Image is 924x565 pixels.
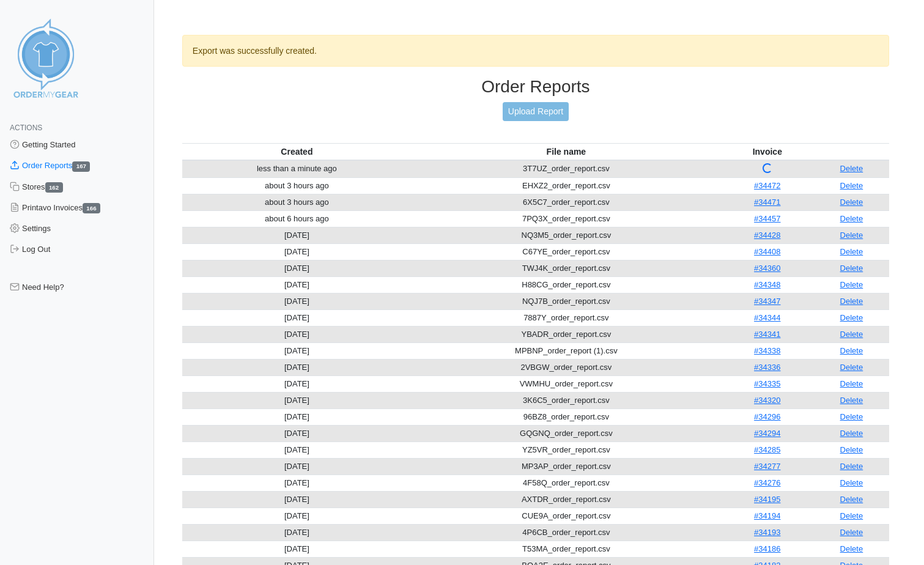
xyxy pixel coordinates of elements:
td: NQJ7B_order_report.csv [412,293,721,309]
td: about 3 hours ago [182,194,412,210]
td: [DATE] [182,441,412,458]
td: [DATE] [182,309,412,326]
td: [DATE] [182,524,412,541]
a: #34276 [754,478,780,487]
a: #34193 [754,528,780,537]
td: 4F58Q_order_report.csv [412,475,721,491]
a: #34360 [754,264,780,273]
a: Delete [840,164,863,173]
a: Delete [840,346,863,355]
td: [DATE] [182,375,412,392]
td: [DATE] [182,541,412,557]
a: Delete [840,313,863,322]
a: Delete [840,445,863,454]
a: #34335 [754,379,780,388]
a: Delete [840,495,863,504]
td: C67YE_order_report.csv [412,243,721,260]
a: #34408 [754,247,780,256]
a: #34338 [754,346,780,355]
a: #34320 [754,396,780,405]
a: Delete [840,231,863,240]
td: 7887Y_order_report.csv [412,309,721,326]
a: #34336 [754,363,780,372]
td: 96BZ8_order_report.csv [412,408,721,425]
a: Delete [840,247,863,256]
a: #34194 [754,511,780,520]
a: Delete [840,429,863,438]
a: Delete [840,528,863,537]
td: [DATE] [182,458,412,475]
a: Delete [840,297,863,306]
td: [DATE] [182,276,412,293]
a: #34348 [754,280,780,289]
td: [DATE] [182,508,412,524]
a: #34186 [754,544,780,553]
a: #34428 [754,231,780,240]
th: File name [412,143,721,160]
a: Delete [840,412,863,421]
td: CUE9A_order_report.csv [412,508,721,524]
a: Upload Report [503,102,569,121]
a: #34195 [754,495,780,504]
a: #34457 [754,214,780,223]
td: about 3 hours ago [182,177,412,194]
td: about 6 hours ago [182,210,412,227]
td: VWMHU_order_report.csv [412,375,721,392]
td: 2VBGW_order_report.csv [412,359,721,375]
td: T53MA_order_report.csv [412,541,721,557]
td: YBADR_order_report.csv [412,326,721,342]
td: 7PQ3X_order_report.csv [412,210,721,227]
td: [DATE] [182,227,412,243]
a: Delete [840,462,863,471]
a: Delete [840,396,863,405]
td: [DATE] [182,392,412,408]
td: [DATE] [182,491,412,508]
a: #34471 [754,198,780,207]
a: Delete [840,214,863,223]
a: #34341 [754,330,780,339]
a: Delete [840,511,863,520]
td: AXTDR_order_report.csv [412,491,721,508]
td: MPBNP_order_report (1).csv [412,342,721,359]
a: #34296 [754,412,780,421]
td: NQ3M5_order_report.csv [412,227,721,243]
a: Delete [840,181,863,190]
td: YZ5VR_order_report.csv [412,441,721,458]
td: [DATE] [182,243,412,260]
th: Created [182,143,412,160]
td: [DATE] [182,359,412,375]
td: 3T7UZ_order_report.csv [412,160,721,178]
a: #34285 [754,445,780,454]
td: [DATE] [182,260,412,276]
div: Export was successfully created. [182,35,889,67]
td: 6X5C7_order_report.csv [412,194,721,210]
a: Delete [840,544,863,553]
a: Delete [840,330,863,339]
td: MP3AP_order_report.csv [412,458,721,475]
th: Invoice [721,143,814,160]
td: [DATE] [182,425,412,441]
td: H88CG_order_report.csv [412,276,721,293]
a: Delete [840,379,863,388]
span: 167 [72,161,90,172]
a: Delete [840,478,863,487]
span: Actions [10,124,42,132]
td: GQGNQ_order_report.csv [412,425,721,441]
td: [DATE] [182,342,412,359]
a: Delete [840,198,863,207]
a: Delete [840,363,863,372]
h3: Order Reports [182,76,889,97]
td: 4P6CB_order_report.csv [412,524,721,541]
a: #34472 [754,181,780,190]
a: #34347 [754,297,780,306]
td: 3K6C5_order_report.csv [412,392,721,408]
td: EHXZ2_order_report.csv [412,177,721,194]
a: #34277 [754,462,780,471]
a: Delete [840,280,863,289]
td: [DATE] [182,475,412,491]
td: [DATE] [182,326,412,342]
span: 166 [83,203,100,213]
span: 162 [45,182,63,193]
a: #34294 [754,429,780,438]
td: [DATE] [182,293,412,309]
